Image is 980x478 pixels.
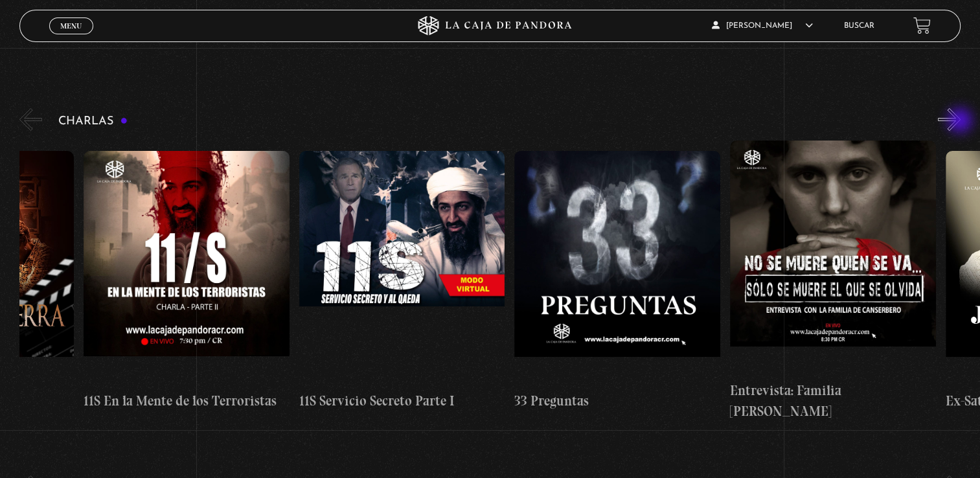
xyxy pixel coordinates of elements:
h4: 11S Servicio Secreto Parte I [299,391,505,411]
h4: 33 Preguntas [514,391,720,411]
span: Cerrar [56,33,86,42]
a: Buscar [844,22,874,30]
a: View your shopping cart [913,17,931,34]
a: 11S En la Mente de los Terroristas [84,141,290,421]
button: Next [938,108,961,131]
a: Entrevista: Familia [PERSON_NAME] [730,141,936,421]
a: 33 Preguntas [514,141,720,421]
h4: Entrevista: Familia [PERSON_NAME] [730,380,936,421]
button: Previous [19,108,42,131]
span: [PERSON_NAME] [712,22,813,30]
h3: Charlas [58,115,128,128]
h4: 11S En la Mente de los Terroristas [84,391,290,411]
span: Menu [60,22,82,30]
a: 11S Servicio Secreto Parte I [299,141,505,421]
